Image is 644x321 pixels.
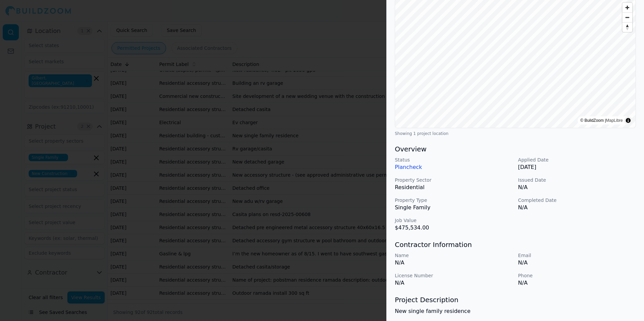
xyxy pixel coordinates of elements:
p: N/A [518,204,636,212]
p: N/A [395,259,513,267]
button: Zoom out [622,12,632,22]
h3: Overview [395,144,636,154]
button: Reset bearing to north [622,22,632,32]
p: Residential [395,183,513,191]
p: Applied Date [518,156,636,163]
p: Email [518,252,636,259]
p: Completed Date [518,197,636,204]
p: Property Type [395,197,513,204]
summary: Toggle attribution [624,116,632,124]
p: Name [395,252,513,259]
div: © BuildZoom | [580,117,623,124]
h3: Contractor Information [395,240,636,249]
p: License Number [395,272,513,279]
p: Status [395,156,513,163]
p: Single Family [395,204,513,212]
p: N/A [395,279,513,287]
p: $475,534.00 [395,224,513,232]
div: Showing 1 project location [395,131,636,136]
p: Phone [518,272,636,279]
p: Issued Date [518,177,636,183]
p: N/A [518,279,636,287]
p: [DATE] [518,163,636,171]
p: Property Sector [395,177,513,183]
button: Zoom in [622,3,632,12]
p: Job Value [395,217,513,224]
p: New single family residence [395,307,636,315]
p: N/A [518,259,636,267]
p: Plancheck [395,163,513,171]
p: N/A [518,183,636,191]
h3: Project Description [395,295,636,305]
a: MapLibre [606,118,623,123]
